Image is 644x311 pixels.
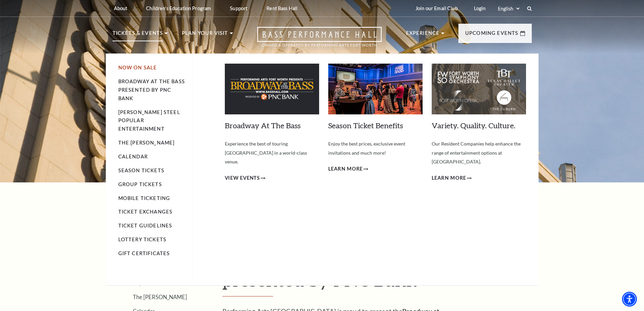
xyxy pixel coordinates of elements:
a: Lottery Tickets [118,237,167,242]
span: View Events [225,174,260,182]
p: Our Resident Companies help enhance the range of entertainment options at [GEOGRAPHIC_DATA]. [432,139,526,166]
p: Experience [406,29,440,41]
a: Broadway At The Bass presented by PNC Bank [118,79,185,101]
img: Broadway At The Bass [225,64,319,114]
a: Group Tickets [118,181,162,187]
p: Upcoming Events [465,29,519,41]
p: About [114,5,127,11]
img: Variety. Quality. Culture. [432,64,526,114]
p: Experience the best of touring [GEOGRAPHIC_DATA] in a world-class venue. [225,139,319,166]
select: Select: [497,5,521,12]
a: Learn More Variety. Quality. Culture. [432,174,472,182]
a: Learn More Season Ticket Benefits [328,165,368,173]
p: Tickets & Events [113,29,163,41]
a: [PERSON_NAME] Steel Popular Entertainment [118,109,180,132]
a: Mobile Ticketing [118,195,170,201]
a: Ticket Exchanges [118,209,173,215]
a: Now On Sale [118,65,157,70]
a: Calendar [118,154,148,159]
a: Open this option [233,27,406,53]
a: Ticket Guidelines [118,223,172,228]
img: Season Ticket Benefits [328,64,423,114]
p: Plan Your Visit [182,29,228,41]
span: Learn More [328,165,363,173]
p: Enjoy the best prices, exclusive event invitations and much more! [328,139,423,157]
a: Season Tickets [118,168,164,173]
a: Variety. Quality. Culture. [432,121,516,130]
a: The [PERSON_NAME] [133,294,187,300]
span: Learn More [432,174,467,182]
div: Accessibility Menu [622,292,637,307]
p: Rent Bass Hall [266,5,297,11]
p: Support [230,5,247,11]
a: Broadway At The Bass [225,121,301,130]
a: View Events [225,174,266,182]
a: Gift Certificates [118,250,170,256]
a: The [PERSON_NAME] [118,140,175,146]
p: Children's Education Program [146,5,211,11]
a: Season Ticket Benefits [328,121,403,130]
